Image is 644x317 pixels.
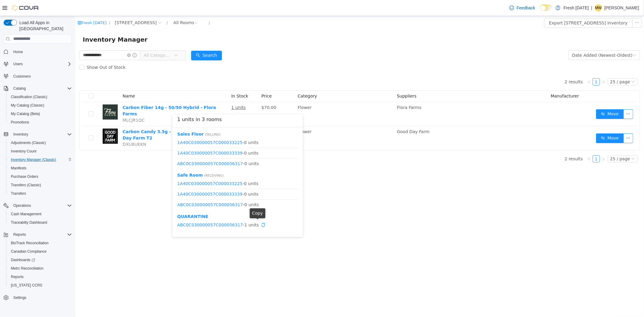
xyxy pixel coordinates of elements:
a: Classification (Classic) [8,93,50,101]
span: Manifests [11,166,26,171]
span: Adjustments (Classic) [8,139,72,146]
span: Inventory [11,131,72,138]
button: Adjustments (Classic) [6,139,74,147]
a: 1A40C030000057C000033339 [102,176,167,181]
span: / [133,5,134,9]
span: BioTrack Reconciliation [11,241,49,245]
span: Cash Management [8,210,72,218]
a: Dashboards [8,256,37,264]
button: Operations [1,201,74,210]
span: / [91,5,92,9]
span: Promotions [8,119,72,126]
span: Manufacturer [475,78,504,82]
span: - 0 units [102,186,223,192]
a: Sales Floor [102,116,128,120]
button: Promotions [6,118,74,126]
span: All Categories [68,36,96,42]
a: Manifests [8,165,29,172]
button: Settings [1,293,74,302]
a: My Catalog (Classic) [8,102,47,109]
li: 2 results [489,62,507,69]
span: Traceabilty Dashboard [8,219,72,226]
a: Canadian Compliance [8,248,49,255]
button: icon: searchSearch [116,35,146,44]
i: icon: copy [186,207,190,211]
span: Classification (Classic) [8,93,72,101]
a: Cash Management [8,210,44,218]
input: Dark Mode [540,5,553,11]
p: | [591,4,592,11]
span: Feedback [517,5,535,11]
span: Users [11,60,72,68]
span: Load All Apps in [GEOGRAPHIC_DATA] [17,20,72,32]
button: Purchase Orders [6,172,74,181]
li: Next Page [524,139,532,146]
u: 1 units [156,89,170,94]
a: 1 [517,62,524,69]
a: Dashboards [6,256,74,264]
a: ABC0C030000057C000056317 [102,186,168,191]
div: Date Added (Newest-Oldest) [497,35,557,44]
span: Good Day Farm [322,113,354,118]
i: icon: left [512,64,515,68]
span: Canadian Compliance [8,248,72,255]
b: QUARANTINE [102,198,133,203]
td: Flower [220,110,319,134]
span: My Catalog (Beta) [8,110,72,117]
span: Traceabilty Dashboard [11,220,47,225]
div: Copy [186,206,190,212]
span: Inventory Manager (Classic) [8,156,72,163]
button: icon: ellipsis [557,2,566,12]
li: 1 [517,62,524,69]
button: Transfers [6,189,74,198]
a: ABC0C030000057C000056317 [102,207,168,211]
button: BioTrack Reconciliation [6,239,74,247]
a: ABC0C030000057C000056317 [102,145,168,150]
a: Reports [8,273,26,280]
li: 2 results [489,139,507,146]
p: [PERSON_NAME] [604,4,639,11]
a: Safe Room [102,157,127,162]
a: Inventory Count [8,148,39,155]
a: Carbon Fiber 14g - 50/50 Hybrid - Flora Farms [47,89,140,100]
button: Cash Management [6,210,74,218]
a: 1 [517,139,524,146]
span: In Stock [156,78,173,82]
span: MW [595,4,601,11]
span: Transfers (Classic) [11,183,41,187]
a: Inventory Manager (Classic) [8,156,59,163]
span: ( Selling ) [130,117,145,120]
li: Previous Page [510,139,517,146]
button: Metrc Reconciliation [6,264,74,273]
a: My Catalog (Beta) [8,110,43,117]
span: Inventory Manager (Classic) [11,157,56,162]
button: Users [11,60,25,68]
i: icon: down [556,141,559,145]
span: Inventory Count [11,149,37,154]
button: Reports [11,231,28,238]
span: - 0 units [102,165,223,171]
span: My Catalog (Classic) [8,102,72,109]
a: Carbon Candy 3.5g - Indica Hybrid - Good Day Farm T2 [47,113,146,124]
span: Adjustments (Classic) [11,140,46,145]
span: Transfers [11,191,26,196]
a: Feedback [507,2,537,14]
i: icon: shop [2,5,6,9]
a: Promotions [8,119,32,126]
button: Transfers (Classic) [6,181,74,189]
i: icon: left [512,141,515,145]
span: Reports [8,273,72,280]
button: Inventory [1,130,74,139]
span: Dashboards [11,258,35,262]
span: Users [13,62,23,66]
a: 1A40C030000057C000033339 [102,134,167,139]
span: Catalog [13,86,26,91]
span: Settings [13,295,26,300]
span: Category [222,78,242,82]
a: Transfers (Classic) [8,181,43,189]
button: icon: ellipsis [548,117,558,127]
span: Transfers [8,190,72,197]
span: Inventory Count [8,148,72,155]
span: Metrc Reconciliation [11,266,43,271]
